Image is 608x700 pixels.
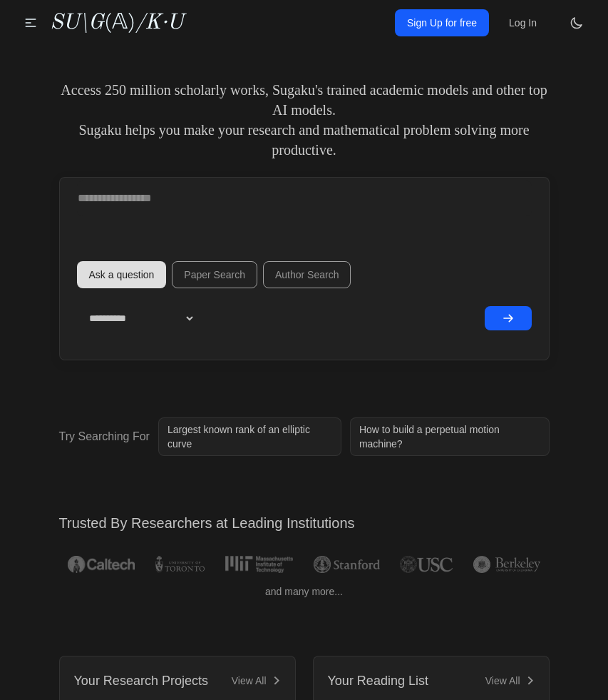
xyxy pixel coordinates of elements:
[68,556,135,573] img: Caltech
[350,417,550,456] a: How to build a perpetual motion machine?
[50,10,183,36] a: SU\G(𝔸)/K·U
[59,428,150,445] p: Try Searching For
[59,80,550,160] p: Access 250 million scholarly works, Sugaku's trained academic models and other top AI models. Sug...
[263,261,351,288] button: Author Search
[135,12,183,34] i: /K·U
[232,674,281,688] a: View All
[50,12,104,34] i: SU\G
[59,513,550,533] h2: Trusted By Researchers at Leading Institutions
[232,674,267,688] div: View All
[328,671,428,691] div: Your Reading List
[400,556,452,573] img: USC
[314,556,380,573] img: Stanford
[500,10,545,36] a: Log In
[473,556,540,573] img: UC Berkeley
[155,556,204,573] img: University of Toronto
[74,671,208,691] div: Your Research Projects
[77,261,167,288] button: Ask a question
[225,556,293,573] img: MIT
[158,417,341,456] a: Largest known rank of an elliptic curve
[395,9,489,36] a: Sign Up for free
[265,584,343,599] span: and many more...
[485,674,535,688] a: View All
[485,674,520,688] div: View All
[172,261,257,288] button: Paper Search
